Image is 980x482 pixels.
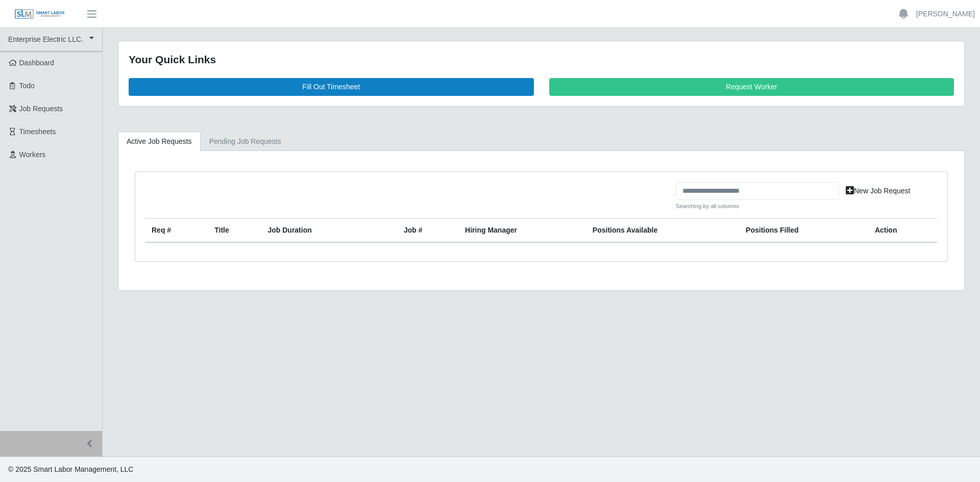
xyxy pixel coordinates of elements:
div: Your Quick Links [129,52,954,68]
a: [PERSON_NAME] [916,9,975,19]
th: Positions Available [586,219,740,243]
a: Request Worker [549,78,954,96]
span: © 2025 Smart Labor Management, LLC [8,465,133,473]
th: Job Duration [261,219,373,243]
span: Dashboard [19,59,55,67]
th: Hiring Manager [459,219,586,243]
span: Todo [19,82,35,90]
th: Action [869,219,937,243]
th: Job # [398,219,459,243]
th: Req # [145,219,208,243]
span: Job Requests [19,105,63,113]
span: Timesheets [19,128,56,136]
a: New Job Request [839,182,917,200]
span: Workers [19,150,46,159]
th: Title [208,219,261,243]
th: Positions Filled [740,219,869,243]
a: Active Job Requests [118,132,201,151]
small: Searching by all columns [676,202,839,211]
a: Fill Out Timesheet [129,78,534,96]
a: Pending Job Requests [201,132,290,151]
img: SLM Logo [14,9,65,20]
